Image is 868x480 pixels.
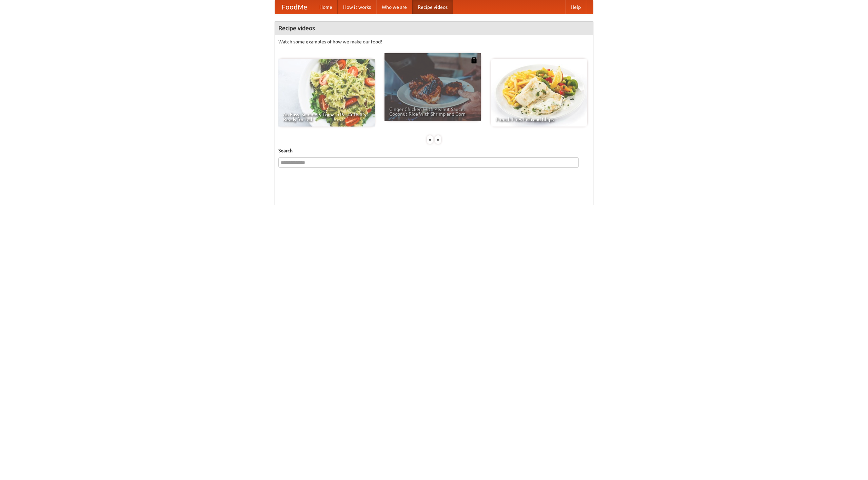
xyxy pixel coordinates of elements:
[275,21,593,35] h4: Recipe videos
[278,59,375,127] a: An Easy, Summery Tomato Pasta That's Ready for Fall
[376,0,412,14] a: Who we are
[278,38,590,45] p: Watch some examples of how we make our food!
[314,0,338,14] a: Home
[275,0,314,14] a: FoodMe
[283,112,370,122] span: An Easy, Summery Tomato Pasta That's Ready for Fall
[565,0,586,14] a: Help
[471,57,477,63] img: 483408.png
[278,147,590,154] h5: Search
[412,0,453,14] a: Recipe videos
[427,135,433,144] div: «
[496,117,583,122] span: French Fries Fish and Chips
[338,0,376,14] a: How it works
[491,59,587,127] a: French Fries Fish and Chips
[435,135,441,144] div: »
